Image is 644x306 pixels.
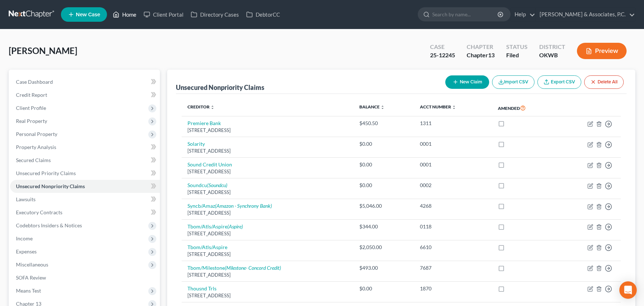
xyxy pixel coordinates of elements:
div: District [539,43,565,51]
i: (Soundcu) [207,182,227,188]
a: Balance unfold_more [359,104,385,109]
a: Secured Claims [10,154,160,167]
div: $0.00 [359,140,408,148]
a: Solarity [187,141,205,147]
a: Help [511,8,535,21]
a: [PERSON_NAME] & Associates, P.C. [536,8,635,21]
i: (Milestone- Concord Credit) [225,265,281,271]
span: Personal Property [16,131,57,137]
a: Sound Credit Union [187,161,232,168]
div: $344.00 [359,223,408,230]
div: Case [430,43,455,51]
a: Export CSV [537,75,581,89]
div: [STREET_ADDRESS] [187,292,348,299]
a: Tbom/Atls/Aspire [187,244,227,250]
div: $0.00 [359,182,408,189]
span: Secured Claims [16,157,51,163]
span: Unsecured Nonpriority Claims [16,183,85,189]
span: Codebtors Insiders & Notices [16,222,82,228]
input: Search by name... [432,8,499,21]
div: 7687 [420,264,487,272]
a: Soundcu(Soundcu) [187,182,227,188]
i: (Amazon - Synchrony Bank) [215,203,272,209]
span: Credit Report [16,92,47,98]
span: 13 [488,51,495,58]
div: Chapter [467,43,495,51]
span: [PERSON_NAME] [9,45,77,56]
div: Chapter [467,51,495,59]
a: Acct Number unfold_more [420,104,456,109]
div: $2,050.00 [359,244,408,251]
div: 1870 [420,285,487,292]
div: $450.50 [359,120,408,127]
button: New Claim [445,75,489,89]
span: Lawsuits [16,196,36,202]
i: (Aspire) [227,223,243,230]
div: 25-12245 [430,51,455,59]
span: Means Test [16,288,41,294]
div: $0.00 [359,161,408,168]
button: Import CSV [492,75,534,89]
span: SOFA Review [16,274,46,281]
span: Unsecured Priority Claims [16,170,76,176]
div: $493.00 [359,264,408,272]
div: [STREET_ADDRESS] [187,148,348,154]
a: Syncb/Amaz(Amazon - Synchrony Bank) [187,203,272,209]
span: Expenses [16,248,37,255]
a: Home [109,8,140,21]
a: Client Portal [140,8,187,21]
div: [STREET_ADDRESS] [187,272,348,278]
span: Property Analysis [16,144,56,150]
div: Filed [506,51,528,59]
a: Premiere Bank [187,120,221,126]
a: SOFA Review [10,271,160,284]
a: Property Analysis [10,141,160,154]
i: unfold_more [210,105,215,109]
div: [STREET_ADDRESS] [187,251,348,258]
span: Income [16,235,33,241]
a: Unsecured Priority Claims [10,167,160,180]
span: Case Dashboard [16,79,53,85]
a: Credit Report [10,88,160,102]
div: Status [506,43,528,51]
div: Unsecured Nonpriority Claims [176,83,264,92]
div: $5,046.00 [359,202,408,210]
span: Client Profile [16,105,46,111]
span: New Case [76,12,100,17]
div: [STREET_ADDRESS] [187,127,348,134]
th: Amended [492,100,557,116]
div: [STREET_ADDRESS] [187,189,348,196]
i: unfold_more [380,105,385,109]
button: Delete All [584,75,624,89]
div: 6610 [420,244,487,251]
span: Miscellaneous [16,261,48,268]
div: [STREET_ADDRESS] [187,210,348,216]
div: Open Intercom Messenger [619,281,637,299]
span: Executory Contracts [16,209,62,215]
a: Case Dashboard [10,75,160,88]
button: Preview [577,43,627,59]
div: 0002 [420,182,487,189]
a: Directory Cases [187,8,243,21]
div: 1311 [420,120,487,127]
div: $0.00 [359,285,408,292]
div: 0001 [420,140,487,148]
div: [STREET_ADDRESS] [187,168,348,175]
a: Tbom/Atls/Aspire(Aspire) [187,223,243,230]
a: Creditor unfold_more [187,104,215,109]
div: 4268 [420,202,487,210]
div: [STREET_ADDRESS] [187,230,348,237]
a: Executory Contracts [10,206,160,219]
a: Unsecured Nonpriority Claims [10,180,160,193]
a: DebtorCC [243,8,284,21]
div: 0118 [420,223,487,230]
div: 0001 [420,161,487,168]
i: unfold_more [452,105,456,109]
span: Real Property [16,118,47,124]
a: Thousnd Trls [187,285,216,291]
a: Lawsuits [10,193,160,206]
a: Tbom/Milestone(Milestone- Concord Credit) [187,265,281,271]
div: OKWB [539,51,565,59]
